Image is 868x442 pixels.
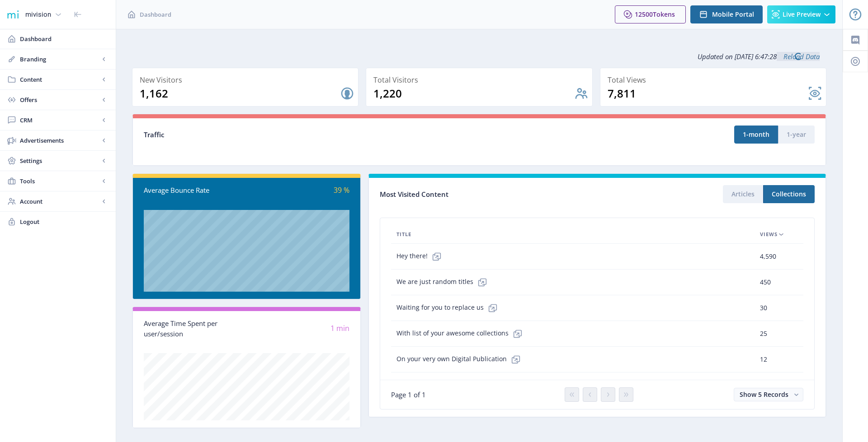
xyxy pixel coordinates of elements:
[767,5,835,23] button: Live Preview
[734,388,803,401] button: Show 5 Records
[20,156,99,165] span: Settings
[373,74,588,86] div: Total Visitors
[760,277,771,288] span: 450
[760,328,767,339] span: 25
[20,197,99,206] span: Account
[20,177,99,186] span: Tools
[380,187,597,201] div: Most Visited Content
[140,74,354,86] div: New Visitors
[334,185,349,195] span: 39 %
[760,354,767,365] span: 12
[20,116,99,125] span: CRM
[615,5,686,23] button: 12500Tokens
[783,11,821,18] span: Live Preview
[734,126,778,144] button: 1-month
[5,7,20,22] img: 1f20cf2a-1a19-485c-ac21-848c7d04f45b.png
[778,126,815,144] button: 1-year
[132,45,826,68] div: Updated on [DATE] 6:47:28
[247,323,350,334] div: 1 min
[760,251,776,262] span: 4,590
[20,34,108,43] span: Dashboard
[144,130,479,140] div: Traffic
[777,52,820,61] a: Reload Data
[690,5,763,23] button: Mobile Portal
[760,229,778,240] span: Views
[396,247,446,265] span: Hey there!
[723,185,763,203] button: Articles
[20,136,99,145] span: Advertisements
[20,217,108,226] span: Logout
[396,299,502,317] span: Waiting for you to replace us
[608,86,808,101] div: 7,811
[760,302,767,313] span: 30
[396,350,525,368] span: On your very own Digital Publication
[20,55,99,64] span: Branding
[144,318,247,339] div: Average Time Spent per user/session
[653,10,675,19] span: Tokens
[608,74,822,86] div: Total Views
[740,390,788,399] span: Show 5 Records
[373,86,574,101] div: 1,220
[712,11,754,18] span: Mobile Portal
[396,229,411,240] span: Title
[396,273,491,291] span: We are just random titles
[396,325,527,343] span: With list of your awesome collections
[20,95,99,104] span: Offers
[20,75,99,84] span: Content
[763,185,815,203] button: Collections
[25,5,51,24] div: mivision
[140,86,340,101] div: 1,162
[144,185,247,195] div: Average Bounce Rate
[391,390,426,399] span: Page 1 of 1
[140,10,171,19] span: Dashboard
